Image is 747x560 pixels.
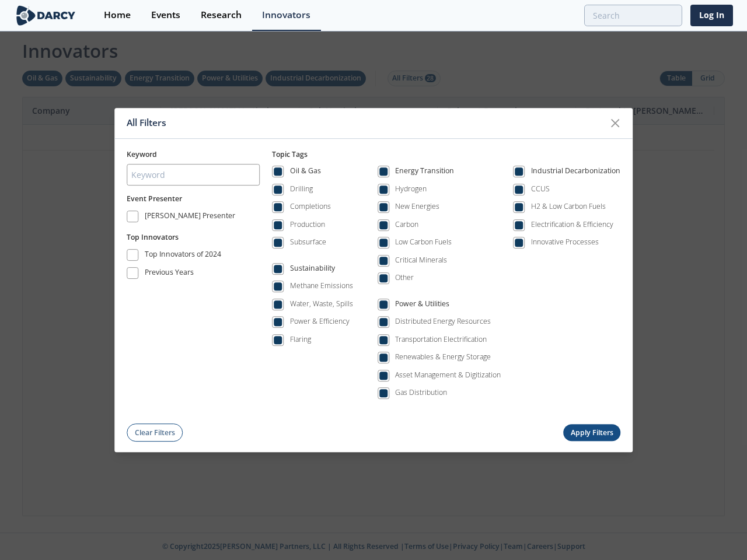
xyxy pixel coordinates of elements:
div: Critical Minerals [395,255,447,265]
div: Power & Efficiency [290,317,350,327]
div: Methane Emissions [290,281,353,292]
div: Home [104,10,131,20]
div: New Energies [395,202,439,212]
input: Keyword [127,164,260,185]
div: Distributed Energy Resources [395,317,491,327]
div: All Filters [127,112,604,134]
div: Carbon [395,219,418,230]
input: Advanced Search [584,5,682,26]
div: H2 & Low Carbon Fuels [531,202,606,212]
div: Low Carbon Fuels [395,237,452,248]
div: Power & Utilities [395,299,449,313]
div: Water, Waste, Spills [290,299,353,309]
div: Asset Management & Digitization [395,370,501,380]
span: Event Presenter [127,194,182,204]
div: Top Innovators of 2024 [145,249,221,263]
div: Oil & Gas [290,166,321,180]
div: [PERSON_NAME] Presenter [145,211,235,225]
button: Event Presenter [127,194,182,204]
div: CCUS [531,184,550,194]
div: Sustainability [290,263,335,277]
div: Completions [290,202,331,212]
button: Apply Filters [563,425,620,442]
a: Log In [690,5,733,26]
div: Electrification & Efficiency [531,219,613,230]
div: Production [290,219,325,230]
div: Industrial Decarbonization [531,166,620,180]
button: Clear Filters [127,424,183,442]
div: Other [395,273,414,283]
div: Gas Distribution [395,388,447,398]
div: Innovative Processes [531,237,599,248]
div: Renewables & Energy Storage [395,352,491,363]
div: Flaring [290,334,311,345]
div: Energy Transition [395,166,454,180]
div: Research [201,10,242,20]
div: Drilling [290,184,313,194]
div: Previous Years [145,267,194,281]
div: Subsurface [290,237,326,248]
span: Keyword [127,149,157,159]
div: Events [151,10,180,20]
button: Top Innovators [127,232,179,243]
img: logo-wide.svg [14,5,78,26]
span: Topic Tags [272,149,308,159]
div: Hydrogen [395,184,427,194]
div: Transportation Electrification [395,334,487,345]
div: Innovators [262,10,310,20]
